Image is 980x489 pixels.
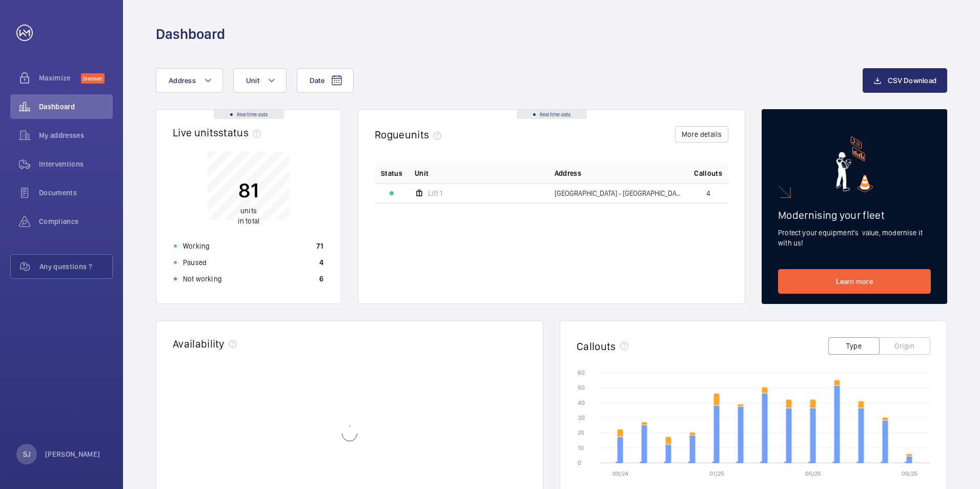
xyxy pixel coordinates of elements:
[173,126,265,139] h2: Live units
[879,337,930,355] button: Origin
[156,68,223,93] button: Address
[183,241,210,251] p: Working
[233,68,287,93] button: Unit
[238,206,259,226] p: in total
[214,110,284,119] div: Real time data
[39,73,81,83] span: Maximize
[156,25,225,44] h1: Dashboard
[805,470,821,477] text: 05/25
[709,470,724,477] text: 01/25
[517,110,587,119] div: Real time data
[578,399,585,406] text: 40
[706,190,710,197] span: 4
[428,190,442,197] span: Lift 1
[778,269,931,294] a: Learn more
[578,429,584,436] text: 20
[836,136,873,192] img: marketing-card.svg
[316,241,323,251] p: 71
[218,126,265,139] span: status
[173,337,224,350] h2: Availability
[578,459,581,466] text: 0
[39,261,112,272] span: Any questions ?
[39,159,113,169] span: Interventions
[39,101,113,112] span: Dashboard
[238,177,259,203] p: 81
[863,68,947,93] button: CSV Download
[183,274,222,284] p: Not working
[555,168,581,178] span: Address
[310,76,324,85] span: Date
[297,68,354,93] button: Date
[578,444,584,452] text: 10
[39,188,113,198] span: Documents
[578,414,585,421] text: 30
[888,76,936,85] span: CSV Download
[319,257,323,268] p: 4
[694,168,722,178] span: Callouts
[39,130,113,140] span: My addresses
[578,384,585,391] text: 50
[23,449,30,459] p: SJ
[81,73,105,84] span: Discover
[675,126,728,142] button: More details
[828,337,880,355] button: Type
[612,470,628,477] text: 09/24
[577,340,616,353] h2: Callouts
[169,76,196,85] span: Address
[183,257,207,268] p: Paused
[39,216,113,227] span: Compliance
[405,128,446,141] span: units
[375,128,445,141] h2: Rogue
[555,190,682,197] span: [GEOGRAPHIC_DATA] - [GEOGRAPHIC_DATA]
[778,209,931,221] h2: Modernising your fleet
[415,168,428,178] span: Unit
[45,449,100,459] p: [PERSON_NAME]
[381,168,402,178] p: Status
[778,228,931,248] p: Protect your equipment's value, modernise it with us!
[240,207,257,215] span: units
[319,274,323,284] p: 6
[578,369,585,376] text: 60
[902,470,917,477] text: 09/25
[246,76,259,85] span: Unit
